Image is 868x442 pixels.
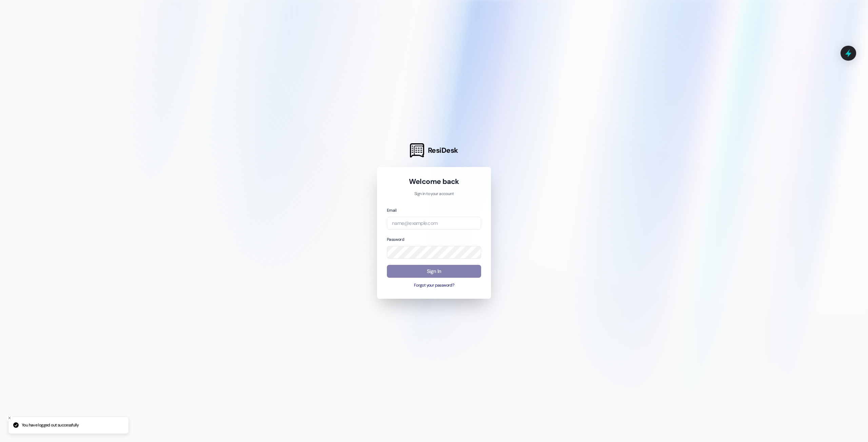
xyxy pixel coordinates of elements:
[387,265,481,278] button: Sign In
[428,146,458,155] span: ResiDesk
[387,237,404,242] label: Password
[410,143,424,157] img: ResiDesk Logo
[6,415,13,421] button: Close toast
[387,217,481,230] input: name@example.com
[387,208,396,213] label: Email
[22,422,79,428] p: You have logged out successfully
[387,282,481,289] button: Forgot your password?
[387,191,481,197] p: Sign in to your account
[387,177,481,186] h1: Welcome back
